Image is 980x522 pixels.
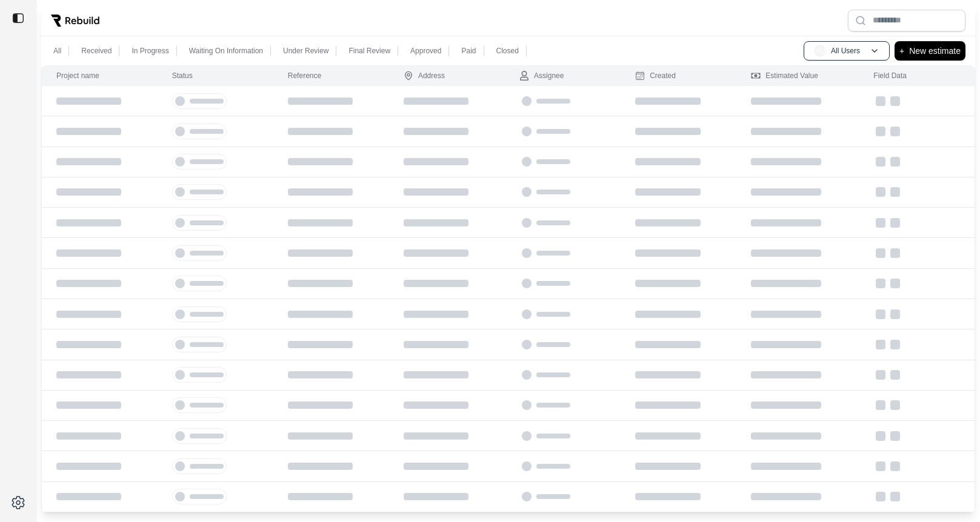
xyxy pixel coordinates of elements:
button: +New estimate [895,41,965,61]
img: toggle sidebar [12,12,24,24]
p: All [53,46,61,56]
div: Estimated Value [751,71,818,81]
div: Status [172,71,193,81]
p: Under Review [283,46,328,56]
span: AU [814,45,826,57]
div: Assignee [519,71,564,81]
img: Rebuild [51,15,99,27]
button: AUAll Users [804,41,890,61]
p: Closed [496,46,519,56]
p: + [899,44,904,58]
p: All Users [831,46,860,56]
p: Received [81,46,112,56]
p: Final Review [348,46,390,56]
p: Paid [461,46,476,56]
div: Address [404,71,445,81]
p: In Progress [132,46,168,56]
div: Project name [56,71,99,81]
div: Created [635,71,676,81]
div: Reference [288,71,321,81]
p: Waiting On Information [189,46,263,56]
p: Approved [410,46,441,56]
p: New estimate [909,44,961,58]
div: Field Data [873,71,907,81]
